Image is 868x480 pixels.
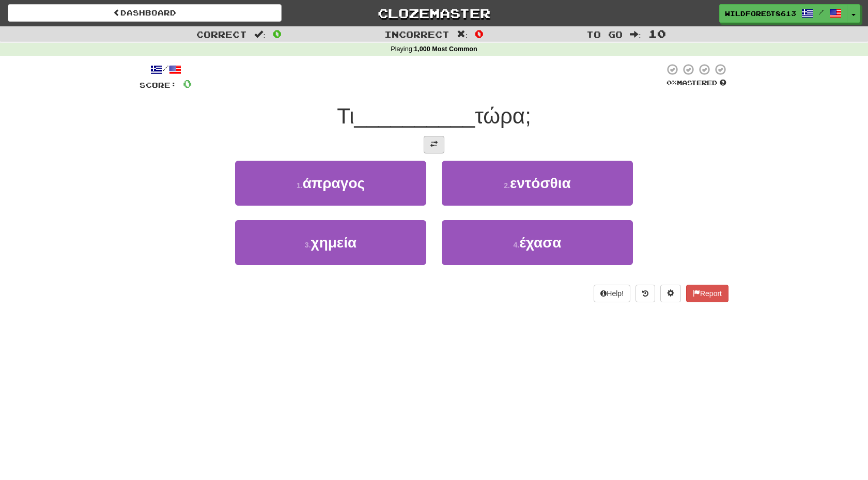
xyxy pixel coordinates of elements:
[819,8,824,16] span: /
[519,235,561,251] span: έχασα
[297,4,571,22] a: Clozemaster
[586,29,623,39] span: To go
[183,77,192,90] span: 0
[510,175,571,191] span: εντόσθια
[686,285,729,302] button: Report
[337,104,354,128] span: Τι
[424,136,444,153] button: Toggle translation (alt+t)
[235,161,426,206] button: 1.άπραγος
[311,235,357,251] span: χημεία
[273,27,282,40] span: 0
[504,181,510,190] small: 2 .
[648,27,666,40] span: 10
[303,175,365,191] span: άπραγος
[235,220,426,265] button: 3.χημεία
[414,45,477,53] strong: 1,000 Most Common
[457,30,468,39] span: :
[8,4,282,22] a: Dashboard
[664,79,729,88] div: Mastered
[630,30,641,39] span: :
[719,4,847,23] a: WildForest8613 /
[384,29,450,39] span: Incorrect
[475,104,531,128] span: τώρα;
[667,79,677,87] span: 0 %
[725,9,796,18] span: WildForest8613
[442,220,633,265] button: 4.έχασα
[305,241,311,249] small: 3 .
[442,161,633,206] button: 2.εντόσθια
[139,63,192,76] div: /
[354,104,475,128] span: __________
[139,81,177,89] span: Score:
[513,241,519,249] small: 4 .
[594,285,630,302] button: Help!
[297,181,303,190] small: 1 .
[475,27,484,40] span: 0
[636,285,655,302] button: Round history (alt+y)
[196,29,247,39] span: Correct
[254,30,266,39] span: :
